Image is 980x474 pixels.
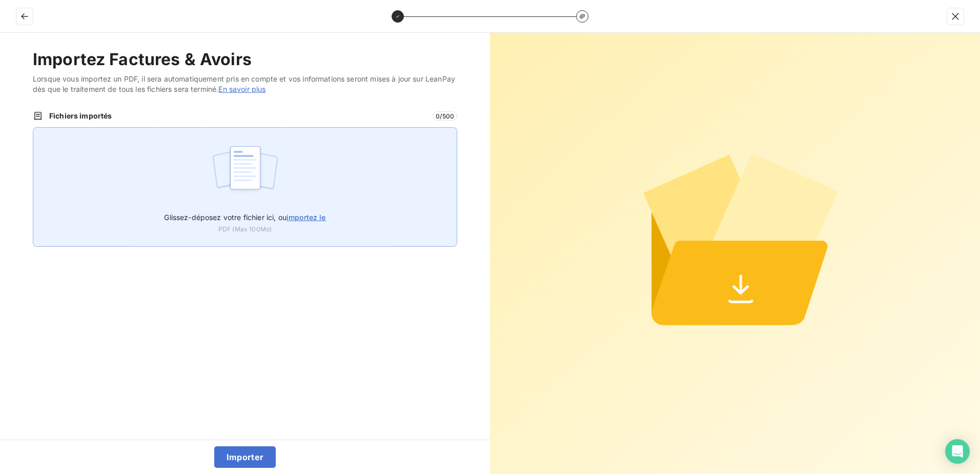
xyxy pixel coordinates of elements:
[211,140,279,206] img: illustration
[164,213,325,222] span: Glissez-déposez votre fichier ici, ou
[33,74,457,94] span: Lorsque vous importez un PDF, il sera automatiquement pris en compte et vos informations seront m...
[218,85,266,93] a: En savoir plus
[33,49,457,70] h2: Importez Factures & Avoirs
[287,213,326,222] span: importez le
[214,446,276,468] button: Importer
[218,225,272,234] span: PDF (Max 100Mo)
[49,111,426,121] span: Fichiers importés
[433,111,457,121] span: 0 / 500
[945,439,970,464] div: Open Intercom Messenger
